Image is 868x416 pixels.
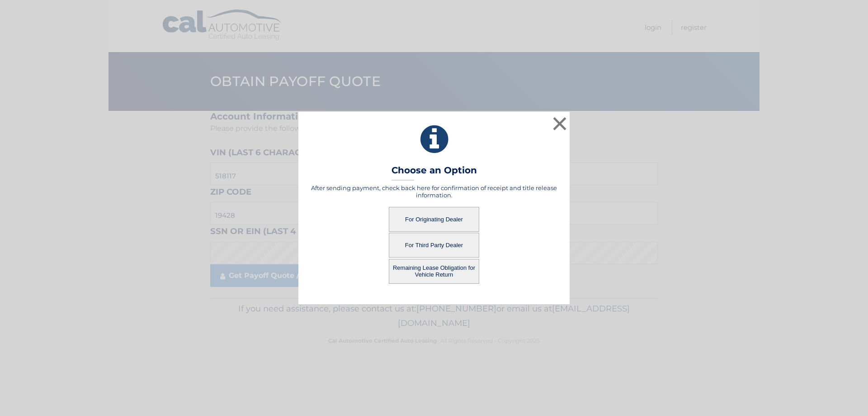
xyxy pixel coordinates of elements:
button: For Third Party Dealer [389,233,479,258]
h3: Choose an Option [392,165,477,181]
button: Remaining Lease Obligation for Vehicle Return [389,259,479,284]
button: × [551,115,569,133]
h5: After sending payment, check back here for confirmation of receipt and title release information. [310,184,558,199]
button: For Originating Dealer [389,207,479,232]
